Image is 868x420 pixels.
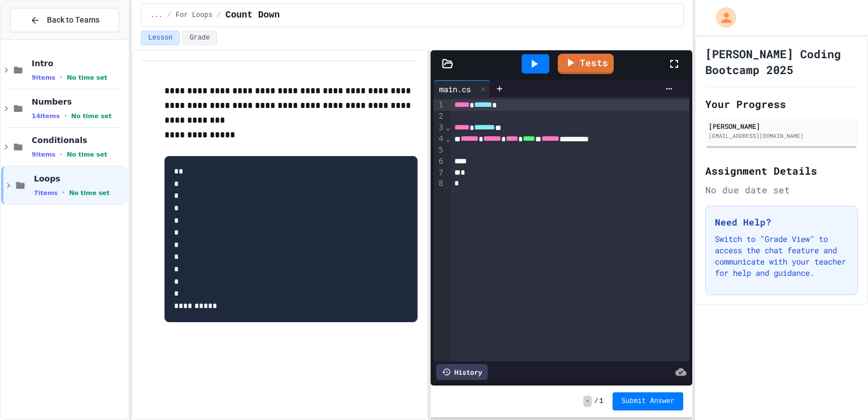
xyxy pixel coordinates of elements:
span: • [64,111,67,120]
div: [EMAIL_ADDRESS][DOMAIN_NAME] [709,132,854,140]
span: - [583,396,592,407]
span: Count Down [225,8,280,22]
span: Conditionals [32,135,126,145]
span: 1 [600,397,604,406]
span: Back to Teams [47,14,99,26]
div: main.cs [433,83,476,95]
a: Tests [558,54,614,74]
span: No time set [71,112,112,120]
span: / [594,397,598,406]
button: Back to Teams [10,8,119,32]
span: Fold line [445,134,450,143]
div: 3 [433,122,445,133]
span: 14 items [32,112,60,120]
span: / [167,11,171,20]
iframe: chat widget [821,375,857,409]
h2: Assignment Details [705,163,858,179]
h1: [PERSON_NAME] Coding Bootcamp 2025 [705,46,858,77]
span: / [217,11,221,20]
span: 9 items [32,151,55,158]
button: Grade [182,31,217,45]
button: Lesson [141,31,180,45]
span: • [62,188,64,197]
span: • [60,150,62,159]
span: No time set [67,74,107,81]
div: 6 [433,156,445,167]
div: 7 [433,167,445,179]
span: 9 items [32,74,55,81]
span: No time set [67,151,107,158]
span: • [60,73,62,82]
span: 7 items [34,189,58,197]
div: My Account [704,5,739,31]
h2: Your Progress [705,96,858,112]
div: [PERSON_NAME] [709,121,854,131]
span: Intro [32,58,126,68]
div: 1 [433,99,445,111]
div: main.cs [433,80,491,97]
div: 4 [433,133,445,145]
div: No due date set [705,183,858,197]
span: Loops [34,174,126,184]
span: No time set [69,189,110,197]
span: For Loops [176,11,212,20]
button: Submit Answer [613,392,684,410]
span: ... [150,11,163,20]
span: Submit Answer [622,397,675,406]
p: Switch to "Grade View" to access the chat feature and communicate with your teacher for help and ... [715,233,848,279]
span: Numbers [32,97,126,107]
span: Fold line [445,123,450,132]
h3: Need Help? [715,215,848,229]
div: History [436,364,488,380]
div: 8 [433,178,445,189]
div: 2 [433,111,445,122]
iframe: chat widget [774,326,857,374]
div: 5 [433,145,445,156]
